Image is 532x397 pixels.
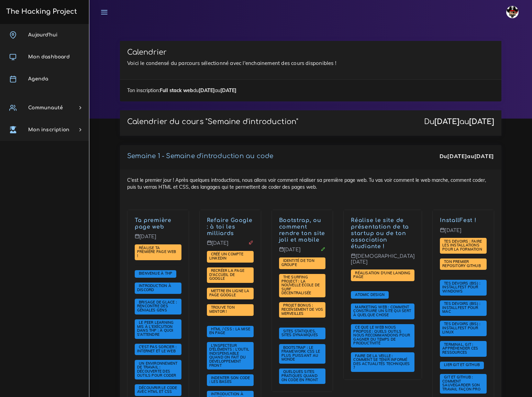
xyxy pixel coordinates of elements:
[353,305,411,318] a: Marketing web : comment construire un site qui sert à quelque chose
[137,245,176,258] a: Réalise ta première page web !
[442,363,481,367] a: Lier Git et Github
[281,303,323,316] span: PROJET BONUS : recensement de vos merveilles
[442,342,478,355] span: Terminal, Git : appréhender ces ressources
[442,281,480,294] span: Tes devoirs (bis) : Installfest pour Windows
[209,375,250,384] span: Indenter son code : les bases
[440,228,487,239] p: [DATE]
[447,153,467,159] strong: [DATE]
[351,217,409,249] a: Réalise le site de présentation de ta startup ou de ton association étudiante !
[424,118,494,126] div: Du au
[137,386,177,395] a: Découvrir le code avec HTML et CSS
[209,252,243,261] span: Créé un compte LinkedIn
[199,87,215,93] strong: [DATE]
[281,345,320,362] a: Bootstrap : le framework CSS le plus puissant au monde
[281,258,314,267] a: Identité de ton groupe
[279,247,326,258] p: [DATE]
[281,329,320,338] span: Sites statiques, sites dynamiques
[137,283,171,292] span: Introduction à Discord
[127,118,298,126] p: Calendrier du cours "Semaine d'introduction"
[474,153,494,159] strong: [DATE]
[440,217,476,223] a: InstallFest !
[137,385,177,394] span: Découvrir le code avec HTML et CSS
[209,343,249,368] a: L'inspecteur d'éléments : l'outil indispensable quand on fait du développement front
[506,6,519,18] img: avatar
[442,375,482,392] a: Git et GitHub : comment sauvegarder son travail façon pro
[127,59,494,67] p: Voici le condensé du parcours sélectionné avec l'enchainement des cours disponibles !
[442,375,482,392] span: Git et GitHub : comment sauvegarder son travail façon pro
[442,342,478,355] a: Terminal, Git : appréhender ces ressources
[28,32,57,37] span: Aujourd'hui
[351,253,414,270] p: [DEMOGRAPHIC_DATA][DATE]
[209,327,250,336] a: HTML / CSS : la mise en page
[209,376,250,385] a: Indenter son code : les bases
[353,271,410,279] span: Réalisation d'une landing page
[120,79,501,101] div: Ton inscription: du au
[160,87,193,93] strong: Full stack web
[137,300,177,313] a: Brisage de glace : rencontre des géniales gens
[281,329,320,338] a: Sites statiques, sites dynamiques
[442,322,480,334] a: Tes devoirs (bis) : Installfest pour Linux
[353,292,386,297] a: Atomic Design
[28,54,70,59] span: Mon dashboard
[434,118,459,126] strong: [DATE]
[442,260,483,268] a: Ton premier repository GitHub
[209,252,243,261] a: Créé un compte LinkedIn
[209,305,235,314] span: Trouve ton mentor !
[28,127,69,132] span: Mon inscription
[137,320,174,337] a: Le Peer learning mis à l'exécution dans THP : à quoi s'attendre
[209,268,244,281] span: Recréer la page d'accueil de Google
[353,325,410,345] span: Ce que le web nous propose : quels outils nous recommandons pour gagner du temps de productivité
[127,153,273,159] a: Semaine 1 - Semaine d'introduction au code
[137,361,178,378] a: Un environnement de travail : découverte des outils pour coder
[442,239,484,252] a: Tes devoirs : faire les installations pour la formation
[442,239,484,252] span: Tes devoirs : faire les installations pour la formation
[137,361,178,378] span: Un environnement de travail : découverte des outils pour coder
[469,118,494,126] strong: [DATE]
[281,275,320,295] span: The Surfing Project : la nouvelle école de surf décentralisée
[209,289,250,298] a: Mettre en ligne la page Google
[28,105,63,110] span: Communauté
[442,362,481,367] span: Lier Git et Github
[28,76,48,81] span: Agenda
[137,345,177,354] a: C'est pas sorcier : internet et le web
[135,234,181,245] p: [DATE]
[209,305,235,314] a: Trouve ton mentor !
[137,284,171,293] a: Introduction à Discord
[135,217,171,230] a: Ta première page web
[442,301,480,314] a: Tes devoirs (bis) : Installfest pour MAC
[281,258,314,267] span: Identité de ton groupe
[127,48,494,57] h3: Calendrier
[137,271,174,276] a: Bienvenue à THP
[137,300,177,312] span: Brisage de glace : rencontre des géniales gens
[281,303,323,316] a: PROJET BONUS : recensement de vos merveilles
[137,320,174,337] span: Le Peer learning mis à l'exécution dans THP : à quoi s'attendre
[279,217,325,243] a: Bootstrap, ou comment rendre ton site joli et mobile
[442,321,480,334] span: Tes devoirs (bis) : Installfest pour Linux
[353,271,410,280] a: Réalisation d'une landing page
[353,325,410,346] a: Ce que le web nous propose : quels outils nous recommandons pour gagner du temps de productivité
[137,271,174,276] span: Bienvenue à THP
[440,152,494,160] div: Du au
[4,8,77,15] h3: The Hacking Project
[137,344,177,353] span: C'est pas sorcier : internet et le web
[353,353,410,370] a: Faire de la veille : comment se tenir informé des actualités techniques ?
[442,259,483,268] span: Ton premier repository GitHub
[209,327,250,335] span: HTML / CSS : la mise en page
[207,240,254,251] p: [DATE]
[220,87,236,93] strong: [DATE]
[281,275,320,296] a: The Surfing Project : la nouvelle école de surf décentralisée
[207,217,253,236] a: Refaire Google : à toi les milliards
[209,268,244,281] a: Recréer la page d'accueil de Google
[442,281,480,294] a: Tes devoirs (bis) : Installfest pour Windows
[353,305,411,317] span: Marketing web : comment construire un site qui sert à quelque chose
[281,369,320,382] span: Quelques sites pratiques quand on code en front
[442,301,480,314] span: Tes devoirs (bis) : Installfest pour MAC
[209,288,250,297] span: Mettre en ligne la page Google
[281,370,320,382] a: Quelques sites pratiques quand on code en front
